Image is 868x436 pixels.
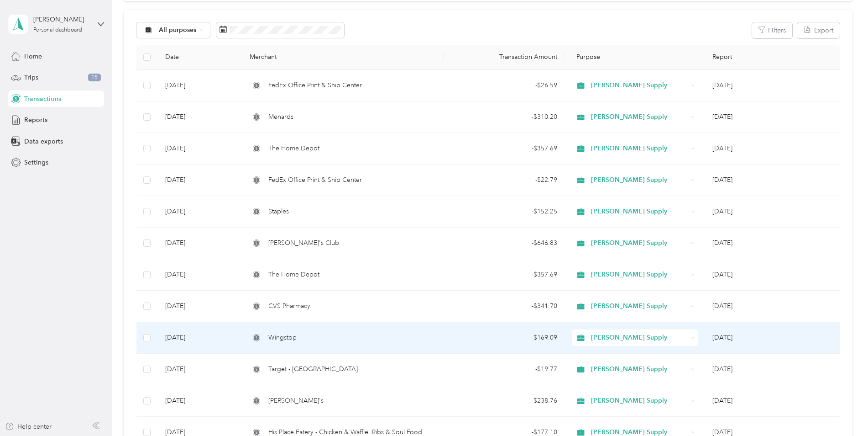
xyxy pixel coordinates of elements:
span: The Home Depot [268,270,319,280]
td: [DATE] [158,165,242,196]
span: [PERSON_NAME] Supply [591,396,688,406]
span: 15 [88,74,101,82]
td: Sep 2025 [705,196,839,228]
div: - $22.79 [451,175,557,185]
span: Purpose [572,53,601,61]
th: Merchant [242,45,444,70]
td: [DATE] [158,354,242,385]
span: FedEx Office Print & Ship Center [268,175,362,185]
td: Sep 2025 [705,101,839,133]
th: Transaction Amount [444,45,565,70]
div: - $646.83 [451,238,557,248]
span: Settings [24,158,48,167]
div: - $152.25 [451,207,557,217]
iframe: Everlance-gr Chat Button Frame [817,385,868,436]
td: Sep 2025 [705,133,839,165]
div: - $357.69 [451,144,557,154]
span: [PERSON_NAME] Supply [591,175,688,185]
div: - $169.09 [451,333,557,343]
td: Sep 2025 [705,354,839,385]
span: [PERSON_NAME] Supply [591,364,688,374]
div: - $19.77 [451,364,557,374]
span: The Home Depot [268,144,319,154]
td: [DATE] [158,101,242,133]
button: Filters [752,22,792,38]
td: Aug 2025 [705,385,839,417]
span: Target - [GEOGRAPHIC_DATA] [268,364,358,374]
div: - $341.70 [451,301,557,311]
span: Home [24,52,42,61]
span: CVS Pharmacy [268,301,310,311]
span: [PERSON_NAME] Supply [591,301,688,311]
div: [PERSON_NAME] [33,15,90,24]
td: Sep 2025 [705,70,839,101]
button: Help center [5,422,52,431]
span: [PERSON_NAME] Supply [591,207,688,217]
span: [PERSON_NAME] Supply [591,144,688,154]
span: [PERSON_NAME] Supply [591,333,688,343]
td: Sep 2025 [705,165,839,196]
th: Report [705,45,839,70]
td: [DATE] [158,259,242,291]
button: Export [797,22,840,38]
td: Sep 2025 [705,228,839,259]
span: [PERSON_NAME] Supply [591,80,688,90]
span: All purposes [159,27,197,33]
div: - $238.76 [451,396,557,406]
span: [PERSON_NAME]'s Club [268,238,339,248]
span: [PERSON_NAME] Supply [591,112,688,122]
span: Wingstop [268,333,297,343]
td: [DATE] [158,322,242,354]
td: Sep 2025 [705,291,839,322]
span: Trips [24,73,38,82]
span: FedEx Office Print & Ship Center [268,80,362,90]
td: Sep 2025 [705,322,839,354]
td: Sep 2025 [705,259,839,291]
td: [DATE] [158,291,242,322]
span: Staples [268,207,289,217]
td: [DATE] [158,133,242,165]
th: Date [158,45,242,70]
span: Menards [268,112,293,122]
td: [DATE] [158,196,242,228]
td: [DATE] [158,385,242,417]
span: Data exports [24,137,63,146]
div: Personal dashboard [33,27,82,33]
td: [DATE] [158,228,242,259]
div: - $357.69 [451,270,557,280]
div: - $310.20 [451,112,557,122]
span: Reports [24,115,47,125]
span: [PERSON_NAME] Supply [591,238,688,248]
div: - $26.59 [451,80,557,90]
td: [DATE] [158,70,242,101]
span: [PERSON_NAME] Supply [591,270,688,280]
span: [PERSON_NAME]'s [268,396,324,406]
span: Transactions [24,94,61,104]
